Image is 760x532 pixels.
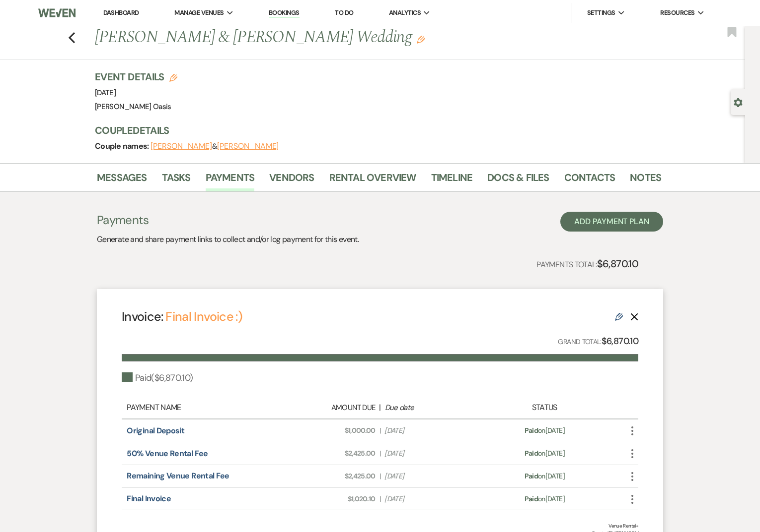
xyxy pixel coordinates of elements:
div: on [DATE] [481,425,608,436]
span: Settings [587,8,615,18]
span: $2,425.00 [284,471,376,481]
span: Resources [660,8,694,18]
h3: Event Details [95,70,177,84]
span: [DATE] [384,471,476,481]
a: Original Deposit [127,425,184,436]
span: [DATE] [95,88,116,98]
span: | [380,471,380,481]
a: Notes [630,170,661,191]
h3: Couple Details [95,123,651,137]
div: Paid ( $6,870.10 ) [122,371,193,385]
span: $1,020.10 [284,494,376,504]
button: [PERSON_NAME] [151,142,212,150]
div: Status [481,402,608,414]
a: Timeline [431,170,473,191]
span: | [380,494,380,504]
h4: Invoice: [122,308,242,325]
p: Grand Total: [558,334,638,349]
button: [PERSON_NAME] [217,142,279,150]
h1: [PERSON_NAME] & [PERSON_NAME] Wedding [95,26,540,50]
div: on [DATE] [481,448,608,459]
div: Payment Name [127,402,279,414]
button: Add Payment Plan [560,212,663,232]
a: Rental Overview [329,170,416,191]
span: $2,425.00 [284,448,376,459]
img: Weven Logo [38,2,76,23]
span: Couple names: [95,141,151,151]
span: [DATE] [384,494,476,504]
span: Paid [525,449,538,458]
button: Edit [417,35,425,44]
a: Docs & Files [487,170,549,191]
div: Due date [385,402,476,414]
strong: $6,870.10 [602,335,638,347]
a: To Do [335,8,353,17]
span: | [380,425,380,436]
a: Bookings [269,8,300,18]
a: Messages [97,170,147,191]
span: Manage Venues [174,8,224,18]
p: Generate and share payment links to collect and/or log payment for this event. [97,233,359,246]
p: Payments Total: [536,256,638,272]
span: Analytics [389,8,421,18]
div: | [279,402,481,414]
button: Open lead details [734,97,743,107]
a: Payments [206,170,255,191]
div: Amount Due [284,402,375,414]
a: Remaining Venue Rental Fee [127,471,229,481]
div: on [DATE] [481,494,608,504]
strong: $6,870.10 [597,257,638,270]
span: $1,000.00 [284,425,376,436]
span: & [151,141,279,151]
a: Vendors [269,170,314,191]
span: [DATE] [384,448,476,459]
span: [DATE] [384,425,476,436]
span: Paid [525,426,538,435]
a: Final Invoice [127,493,171,504]
div: Venue Rental+ [122,522,638,530]
h3: Payments [97,212,359,229]
span: Paid [525,472,538,480]
span: [PERSON_NAME] Oasis [95,102,171,112]
a: Contacts [564,170,615,191]
div: on [DATE] [481,471,608,481]
a: Tasks [162,170,191,191]
a: 50% Venue Rental Fee [127,448,208,459]
a: Final Invoice :) [165,308,242,325]
span: | [380,448,380,459]
span: Paid [525,494,538,503]
a: Dashboard [103,8,139,17]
